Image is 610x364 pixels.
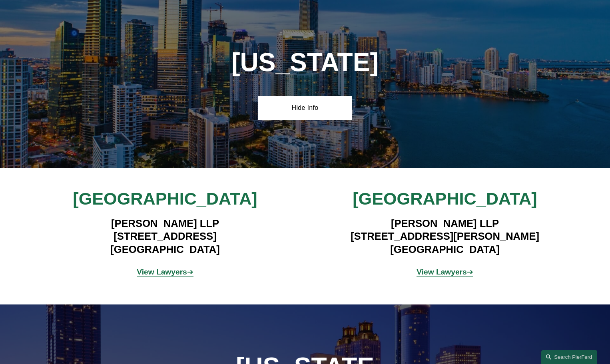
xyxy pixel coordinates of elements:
strong: View Lawyers [417,268,467,276]
span: [GEOGRAPHIC_DATA] [353,189,537,208]
h4: [PERSON_NAME] LLP [STREET_ADDRESS] [GEOGRAPHIC_DATA] [48,217,281,256]
span: [GEOGRAPHIC_DATA] [73,189,257,208]
a: View Lawyers➔ [137,268,193,276]
a: Hide Info [258,96,351,120]
span: ➔ [137,268,193,276]
h4: [PERSON_NAME] LLP [STREET_ADDRESS][PERSON_NAME] [GEOGRAPHIC_DATA] [328,217,561,256]
span: ➔ [417,268,473,276]
a: View Lawyers➔ [417,268,473,276]
strong: View Lawyers [137,268,187,276]
a: Search this site [541,350,597,364]
h1: [US_STATE] [212,48,399,77]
